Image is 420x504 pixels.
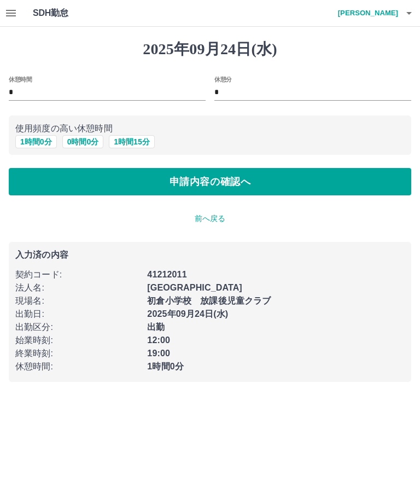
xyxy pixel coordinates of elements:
h1: 2025年09月24日(水) [9,40,411,59]
p: 法人名 : [15,281,141,294]
button: 1時間0分 [15,135,57,148]
b: 1時間0分 [147,362,184,371]
button: 1時間15分 [109,135,154,148]
p: 使用頻度の高い休憩時間 [15,122,405,135]
b: 初倉小学校 放課後児童クラブ [147,296,271,305]
b: 19:00 [147,349,170,358]
button: 申請内容の確認へ [9,168,411,195]
p: 出勤日 : [15,308,141,321]
b: [GEOGRAPHIC_DATA] [147,283,242,292]
b: 12:00 [147,335,170,345]
label: 休憩分 [214,75,232,83]
button: 0時間0分 [62,135,104,148]
b: 出勤 [147,322,165,332]
p: 契約コード : [15,268,141,281]
b: 2025年09月24日(水) [147,309,228,318]
b: 41212011 [147,270,186,279]
p: 始業時刻 : [15,334,141,347]
p: 終業時刻 : [15,347,141,360]
p: 出勤区分 : [15,321,141,334]
label: 休憩時間 [9,75,32,83]
p: 現場名 : [15,294,141,308]
p: 入力済の内容 [15,251,405,259]
p: 休憩時間 : [15,360,141,373]
p: 前へ戻る [9,213,411,224]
